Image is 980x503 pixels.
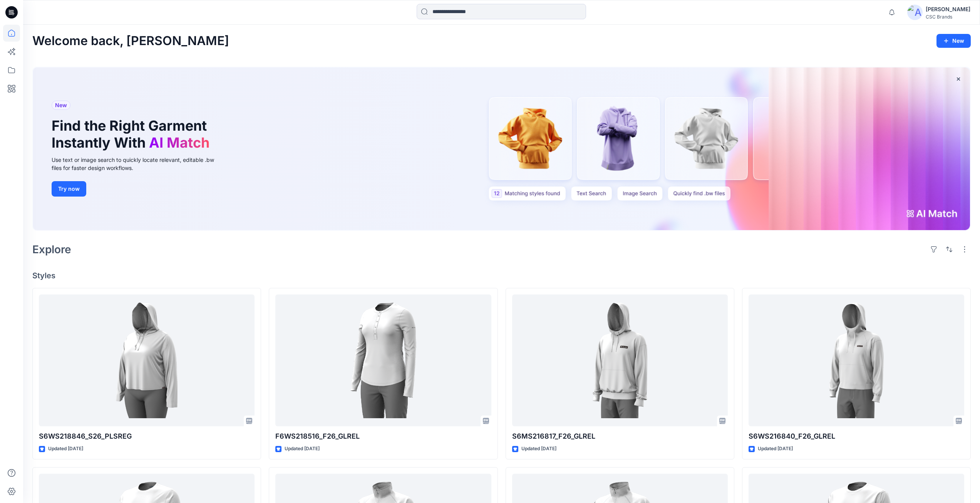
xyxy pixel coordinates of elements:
div: Use text or image search to quickly locate relevant, editable .bw files for faster design workflows. [52,156,225,172]
h2: Welcome back, [PERSON_NAME] [32,34,229,48]
p: S6WS216840_F26_GLREL [749,431,964,442]
span: AI Match [149,134,209,151]
button: New [936,34,971,48]
p: Updated [DATE] [48,445,83,453]
a: F6WS218516_F26_GLREL [275,294,491,427]
h1: Find the Right Garment Instantly With [52,118,213,151]
div: [PERSON_NAME] [926,5,970,14]
a: S6MS216817_F26_GLREL [512,294,728,427]
div: CSC Brands [926,14,970,20]
p: S6MS216817_F26_GLREL [512,431,728,442]
p: S6WS218846_S26_PLSREG [39,431,255,442]
p: Updated [DATE] [285,445,320,453]
p: F6WS218516_F26_GLREL [275,431,491,442]
h4: Styles [32,271,971,280]
h2: Explore [32,243,71,256]
img: avatar [907,5,923,20]
button: Try now [52,181,86,197]
p: Updated [DATE] [758,445,793,453]
span: New [55,101,67,110]
a: S6WS218846_S26_PLSREG [39,294,255,427]
p: Updated [DATE] [521,445,556,453]
a: S6WS216840_F26_GLREL [749,294,964,427]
